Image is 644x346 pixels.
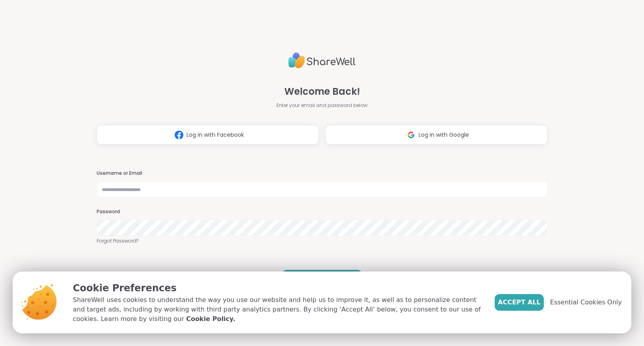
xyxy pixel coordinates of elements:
[276,102,368,109] span: Enter your email and password below
[325,125,547,145] button: Log in with Google
[73,295,482,324] p: ShareWell uses cookies to understand the way you use our website and help us to improve it, as we...
[97,125,319,145] button: Log in with Facebook
[550,298,622,307] span: Essential Cookies Only
[187,131,244,139] span: Log in with Facebook
[404,128,419,142] img: ShareWell Logomark
[97,208,547,215] h3: Password
[284,84,360,99] span: Welcome Back!
[419,131,469,139] span: Log in with Google
[498,298,541,307] span: Accept All
[171,128,187,142] img: ShareWell Logomark
[495,294,544,311] button: Accept All
[97,237,547,245] a: Forgot Password?
[73,281,482,295] p: Cookie Preferences
[186,314,235,324] a: Cookie Policy.
[288,49,356,72] img: ShareWell Logo
[282,270,362,287] button: LOG IN
[97,170,547,177] h3: Username or Email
